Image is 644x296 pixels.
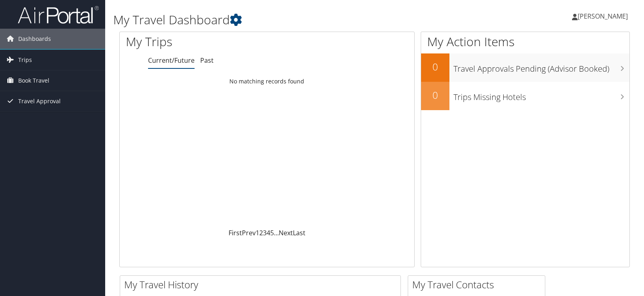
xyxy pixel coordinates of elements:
[421,33,629,50] h1: My Action Items
[572,4,636,28] a: [PERSON_NAME]
[270,228,274,237] a: 5
[126,33,286,50] h1: My Trips
[293,228,305,237] a: Last
[148,56,195,65] a: Current/Future
[421,82,629,110] a: 0Trips Missing Hotels
[18,50,32,70] span: Trips
[421,88,449,102] h2: 0
[242,228,256,237] a: Prev
[274,228,279,237] span: …
[18,91,61,111] span: Travel Approval
[229,228,242,237] a: First
[18,29,51,49] span: Dashboards
[453,87,629,103] h3: Trips Missing Hotels
[124,278,400,292] h2: My Travel History
[578,12,628,21] span: [PERSON_NAME]
[120,74,414,89] td: No matching records found
[453,59,629,75] h3: Travel Approvals Pending (Advisor Booked)
[263,228,267,237] a: 3
[200,56,214,65] a: Past
[259,228,263,237] a: 2
[113,11,462,28] h1: My Travel Dashboard
[18,70,49,91] span: Book Travel
[267,228,270,237] a: 4
[256,228,259,237] a: 1
[279,228,293,237] a: Next
[421,53,629,82] a: 0Travel Approvals Pending (Advisor Booked)
[18,5,99,24] img: airportal-logo.png
[412,278,545,292] h2: My Travel Contacts
[421,60,449,74] h2: 0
